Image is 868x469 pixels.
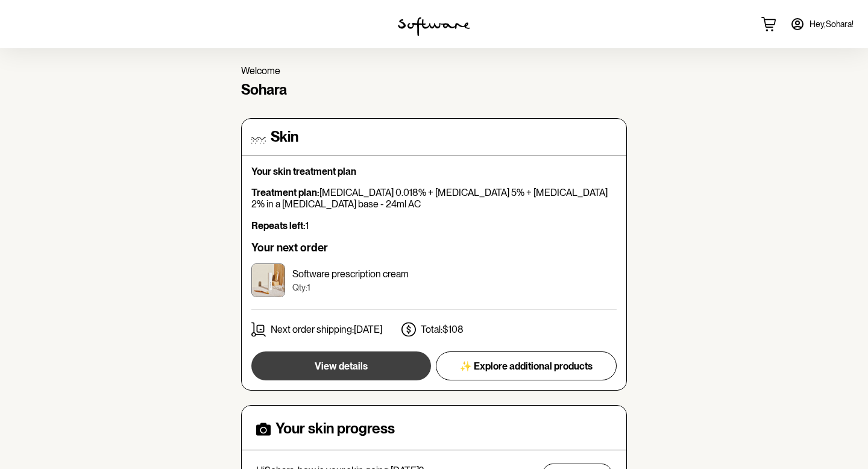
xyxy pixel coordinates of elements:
p: Next order shipping: [DATE] [271,324,382,335]
button: ✨ Explore additional products [436,351,617,380]
p: 1 [251,220,617,231]
button: View details [251,351,431,380]
p: Software prescription cream [292,268,409,280]
img: software logo [398,17,470,36]
p: Welcome [241,65,627,77]
h4: Skin [271,128,298,146]
p: Qty: 1 [292,283,409,293]
strong: Treatment plan: [251,187,319,198]
span: Hey, Sohara ! [810,19,854,30]
span: ✨ Explore additional products [460,360,593,372]
img: ckrj6wta500023h5xcy0pra31.jpg [251,263,285,297]
p: [MEDICAL_DATA] 0.018% + [MEDICAL_DATA] 5% + [MEDICAL_DATA] 2% in a [MEDICAL_DATA] base - 24ml AC [251,187,617,210]
h6: Your next order [251,241,617,254]
p: Your skin treatment plan [251,166,617,177]
p: Total: $108 [421,324,464,335]
h4: Your skin progress [275,420,395,438]
h4: Sohara [241,81,627,99]
span: View details [315,360,368,372]
a: Hey,Sohara! [783,10,861,39]
strong: Repeats left: [251,220,306,231]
